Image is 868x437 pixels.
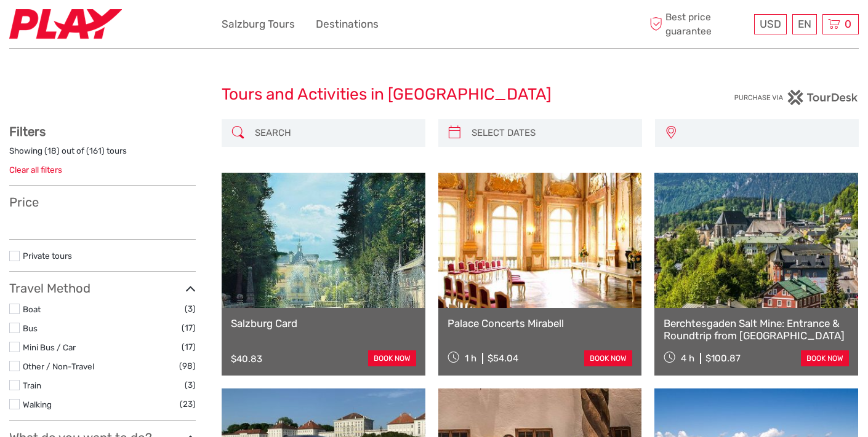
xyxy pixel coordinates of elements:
strong: Filters [9,124,46,139]
span: (17) [182,340,196,354]
img: 2467-7e1744d7-2434-4362-8842-68c566c31c52_logo_small.jpg [9,9,122,39]
span: (3) [185,378,196,392]
div: $40.83 [231,353,262,364]
span: (17) [182,321,196,335]
a: Boat [23,304,41,314]
span: (3) [185,302,196,316]
span: (98) [179,359,196,373]
a: Walking [23,400,52,409]
h3: Travel Method [9,281,196,296]
a: Destinations [316,15,379,33]
a: book now [584,350,632,366]
div: Showing ( ) out of ( ) tours [9,145,196,164]
a: Bus [23,323,38,333]
a: Other / Non-Travel [23,361,94,371]
a: Salzburg Card [231,317,416,329]
span: 1 h [465,353,476,364]
h1: Tours and Activities in [GEOGRAPHIC_DATA] [222,85,646,104]
h3: Price [9,195,196,210]
div: EN [792,14,817,34]
input: SELECT DATES [467,122,636,144]
span: 4 h [681,353,694,364]
span: (23) [180,397,196,411]
input: SEARCH [250,122,419,144]
a: Private tours [23,251,72,261]
a: Berchtesgaden Salt Mine: Entrance & Roundtrip from [GEOGRAPHIC_DATA] [664,317,849,342]
span: USD [760,18,781,30]
a: Palace Concerts Mirabell [448,317,633,329]
a: book now [368,350,416,366]
span: 0 [843,18,853,30]
img: PurchaseViaTourDesk.png [734,90,859,105]
a: Train [23,380,41,390]
span: Best price guarantee [646,10,751,37]
label: 161 [89,145,102,157]
a: Salzburg Tours [222,15,295,33]
a: book now [801,350,849,366]
div: $54.04 [488,353,518,364]
a: Clear all filters [9,165,62,175]
a: Mini Bus / Car [23,342,76,352]
div: $100.87 [705,353,741,364]
label: 18 [47,145,57,157]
